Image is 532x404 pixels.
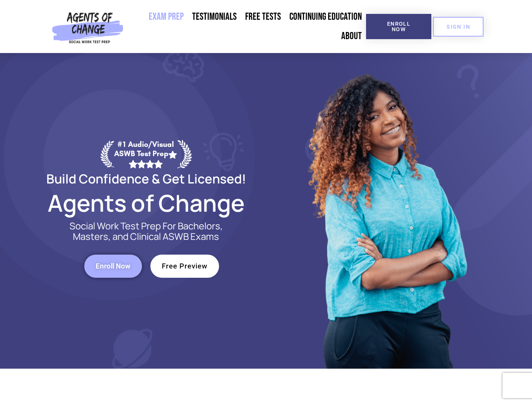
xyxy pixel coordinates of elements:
a: Exam Prep [144,7,188,27]
a: Testimonials [188,7,241,27]
a: Enroll Now [84,255,142,278]
img: Website Image 1 (1) [302,53,471,369]
p: Social Work Test Prep For Bachelors, Masters, and Clinical ASWB Exams [60,221,233,242]
a: Free Preview [150,255,219,278]
a: About [337,27,366,46]
a: Enroll Now [366,14,431,39]
h2: Agents of Change [26,193,266,213]
span: Free Preview [162,263,208,270]
a: Continuing Education [285,7,366,27]
div: #1 Audio/Visual ASWB Test Prep [114,140,177,168]
span: Enroll Now [380,21,418,32]
a: SIGN IN [433,17,484,37]
span: Enroll Now [96,263,131,270]
a: Free Tests [241,7,285,27]
h2: Build Confidence & Get Licensed! [26,173,266,185]
span: SIGN IN [446,24,470,29]
nav: Menu [127,7,366,46]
